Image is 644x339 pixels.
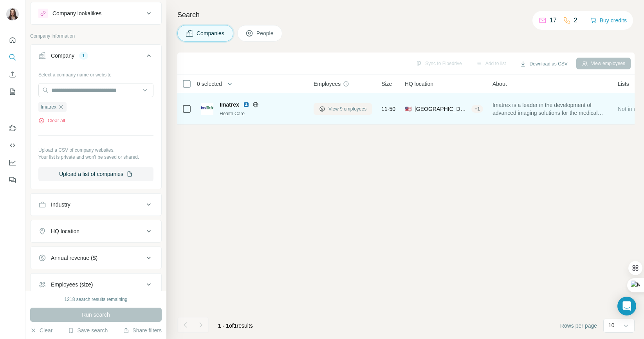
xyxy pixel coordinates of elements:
[177,9,635,20] h4: Search
[31,4,161,23] button: Company lookalikes
[31,275,161,294] button: Employees (size)
[6,138,19,152] button: Use Surfe API
[6,121,19,135] button: Use Surfe on LinkedIn
[514,58,573,70] button: Download as CSV
[52,9,101,17] div: Company lookalikes
[31,46,161,68] button: Company1
[123,326,162,334] button: Share filters
[79,52,88,59] div: 1
[31,222,161,241] button: HQ location
[51,281,93,288] div: Employees (size)
[415,105,468,113] span: [GEOGRAPHIC_DATA], [US_STATE]
[471,105,483,112] div: + 1
[197,29,225,37] span: Companies
[6,85,19,99] button: My lists
[256,29,274,37] span: People
[492,101,608,117] span: Imatrex is a leader in the development of advanced imaging solutions for the medical device marke...
[41,103,56,111] span: Imatrex
[31,248,161,267] button: Annual revenue ($)
[68,326,108,334] button: Save search
[617,297,636,315] div: Open Intercom Messenger
[574,16,577,25] p: 2
[229,323,234,329] span: of
[6,8,19,20] img: Avatar
[560,322,597,330] span: Rows per page
[6,67,19,82] button: Enrich CSV
[38,68,153,78] div: Select a company name or website
[38,147,153,154] p: Upload a CSV of company websites.
[381,105,395,113] span: 11-50
[618,80,629,88] span: Lists
[51,227,79,235] div: HQ location
[30,326,52,334] button: Clear
[608,321,615,329] p: 10
[405,80,433,88] span: HQ location
[381,80,392,88] span: Size
[314,80,341,88] span: Employees
[51,201,70,208] div: Industry
[220,110,304,117] div: Health Care
[6,33,19,47] button: Quick start
[6,156,19,170] button: Dashboard
[6,50,19,64] button: Search
[328,105,366,112] span: View 9 employees
[197,80,222,88] span: 0 selected
[38,154,153,161] p: Your list is private and won't be saved or shared.
[405,105,411,113] span: 🇺🇸
[201,103,213,115] img: Logo of Imatrex
[30,33,162,40] p: Company information
[314,103,372,115] button: View 9 employees
[6,173,19,187] button: Feedback
[243,102,249,108] img: LinkedIn logo
[51,254,97,262] div: Annual revenue ($)
[38,117,65,124] button: Clear all
[51,52,74,60] div: Company
[31,195,161,214] button: Industry
[590,15,627,26] button: Buy credits
[218,323,229,329] span: 1 - 1
[218,323,253,329] span: results
[492,80,507,88] span: About
[550,16,557,25] p: 17
[38,167,153,181] button: Upload a list of companies
[234,323,237,329] span: 1
[220,101,239,109] span: Imatrex
[65,296,128,303] div: 1218 search results remaining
